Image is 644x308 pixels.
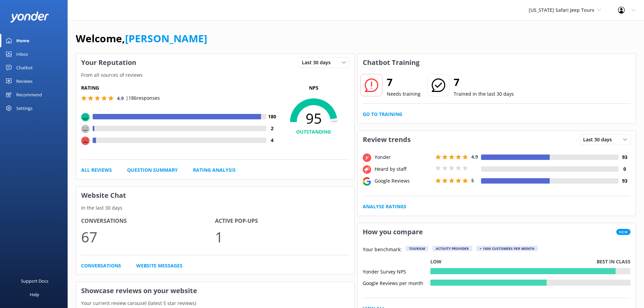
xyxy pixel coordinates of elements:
div: Google Reviews [373,177,434,185]
h1: Welcome, [76,30,207,47]
p: NPS [278,84,349,92]
h4: 2 [266,125,278,132]
h2: 7 [387,74,421,90]
a: All Reviews [81,166,112,174]
a: Go to Training [363,111,402,118]
span: Last 30 days [583,136,616,143]
h4: 0 [619,165,630,173]
div: Heard by staff [373,165,434,173]
a: [PERSON_NAME] [125,31,207,45]
p: Needs training [387,90,421,98]
p: Your current review carousel (latest 5 star reviews) [76,300,354,307]
div: > 1000 customers per month [476,246,538,251]
h4: 93 [619,177,630,185]
span: New [616,229,630,235]
div: Yonder [373,153,434,161]
p: From all sources of reviews [76,71,354,79]
div: Help [30,288,39,301]
a: Rating Analysis [193,166,236,174]
h4: 4 [266,137,278,144]
div: Activity Provider [432,246,472,251]
div: Reviews [16,74,32,88]
span: Last 30 days [302,59,335,66]
span: 4.9 [117,95,124,101]
h3: Review trends [358,131,416,148]
div: Inbox [16,47,28,61]
h5: Rating [81,84,278,92]
div: Settings [16,101,32,115]
span: 95 [278,110,349,127]
p: Your benchmark: [363,246,402,254]
h3: Chatbot Training [358,54,425,71]
h4: Active Pop-ups [215,217,349,226]
span: [US_STATE] Safari Jeep Tours [529,7,594,13]
span: 4.9 [471,153,478,160]
h3: How you compare [358,223,428,241]
p: 67 [81,226,215,248]
div: Home [16,34,29,47]
a: Conversations [81,262,121,269]
div: Chatbot [16,61,33,74]
h2: 7 [454,74,514,90]
h4: Conversations [81,217,215,226]
div: Support Docs [21,274,48,288]
a: Website Messages [136,262,183,269]
p: Trained in the last 30 days [454,90,514,98]
p: Best in class [597,258,630,265]
span: 5 [471,177,474,184]
h3: Showcase reviews on your website [76,282,354,300]
img: yonder-white-logo.png [10,11,49,23]
h4: 93 [619,153,630,161]
div: Yonder Survey NPS [363,268,430,274]
p: In the last 30 days [76,204,354,212]
h4: 180 [266,113,278,120]
div: Google Reviews per month [363,280,430,286]
a: Question Summary [127,166,178,174]
h3: Your Reputation [76,54,141,71]
h4: OUTSTANDING [278,128,349,136]
p: 1 [215,226,349,248]
p: | 186 responses [126,94,160,102]
p: Low [430,258,442,265]
div: Tourism [406,246,428,251]
div: Recommend [16,88,42,101]
h3: Website Chat [76,187,354,204]
a: Analyse Ratings [363,203,406,210]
